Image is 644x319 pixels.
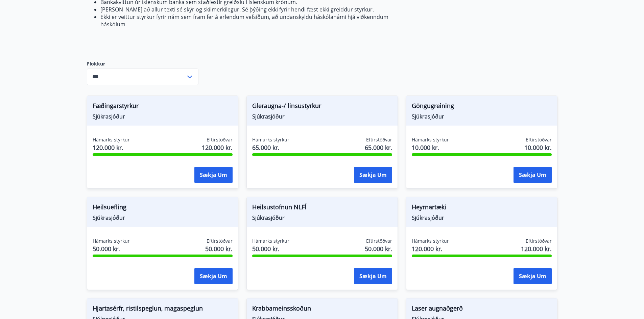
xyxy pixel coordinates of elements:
[93,143,130,152] span: 120.000 kr.
[412,304,552,315] span: Laser augnaðgerð
[252,203,392,214] span: Heilsustofnun NLFÍ
[252,143,289,152] span: 65.000 kr.
[100,6,406,13] li: [PERSON_NAME] að allur texti sé skýr og skilmerkilegur. Sé þýðing ekki fyrir hendi fæst ekki grei...
[252,304,392,315] span: Krabbameinsskoðun
[412,143,449,152] span: 10.000 kr.
[93,136,130,143] span: Hámarks styrkur
[93,101,233,113] span: Fæðingarstyrkur
[93,304,233,315] span: Hjartasérfr, ristilspeglun, magaspeglun
[207,136,233,143] span: Eftirstöðvar
[365,244,392,253] span: 50.000 kr.
[194,167,233,183] button: Sækja um
[521,244,552,253] span: 120.000 kr.
[252,101,392,113] span: Gleraugna-/ linsustyrkur
[365,143,392,152] span: 65.000 kr.
[412,244,449,253] span: 120.000 kr.
[205,244,233,253] span: 50.000 kr.
[526,136,552,143] span: Eftirstöðvar
[93,203,233,214] span: Heilsuefling
[354,268,392,284] button: Sækja um
[252,214,392,221] span: Sjúkrasjóður
[366,238,392,244] span: Eftirstöðvar
[207,238,233,244] span: Eftirstöðvar
[366,136,392,143] span: Eftirstöðvar
[252,113,392,120] span: Sjúkrasjóður
[514,167,552,183] button: Sækja um
[412,101,552,113] span: Göngugreining
[412,203,552,214] span: Heyrnartæki
[100,13,406,28] li: Ekki er veittur styrkur fyrir nám sem fram fer á erlendum vefsíðum, að undanskyldu háskólanámi hj...
[252,238,289,244] span: Hámarks styrkur
[514,268,552,284] button: Sækja um
[524,143,552,152] span: 10.000 kr.
[252,136,289,143] span: Hámarks styrkur
[87,60,198,67] label: Flokkur
[194,268,233,284] button: Sækja um
[93,113,233,120] span: Sjúkrasjóður
[412,113,552,120] span: Sjúkrasjóður
[412,214,552,221] span: Sjúkrasjóður
[412,136,449,143] span: Hámarks styrkur
[526,238,552,244] span: Eftirstöðvar
[93,244,130,253] span: 50.000 kr.
[93,238,130,244] span: Hámarks styrkur
[252,244,289,253] span: 50.000 kr.
[354,167,392,183] button: Sækja um
[93,214,233,221] span: Sjúkrasjóður
[412,238,449,244] span: Hámarks styrkur
[202,143,233,152] span: 120.000 kr.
